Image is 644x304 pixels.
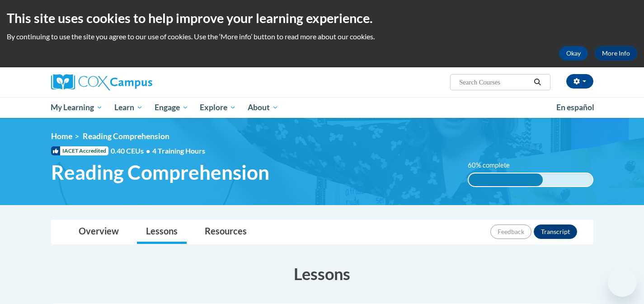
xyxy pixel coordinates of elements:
[51,74,223,90] a: Cox Campus
[111,146,152,156] span: 0.40 CEUs
[196,220,256,244] a: Resources
[559,46,588,61] button: Okay
[490,224,531,239] button: Feedback
[155,102,188,113] span: Engage
[108,97,149,118] a: Learn
[468,160,520,170] label: 60% complete
[200,102,236,113] span: Explore
[51,74,152,90] img: Cox Campus
[534,224,577,239] button: Transcript
[45,97,109,118] a: My Learning
[152,146,205,155] span: 4 Training Hours
[242,97,284,118] a: About
[137,220,187,244] a: Lessons
[51,262,593,285] h3: Lessons
[7,32,637,42] p: By continuing to use the site you agree to our use of cookies. Use the ‘More info’ button to read...
[458,77,531,88] input: Search Courses
[70,220,128,244] a: Overview
[595,46,637,61] a: More Info
[531,77,544,88] button: Search
[550,98,600,117] a: En español
[149,97,194,118] a: Engage
[51,160,269,184] span: Reading Comprehension
[469,173,543,186] div: 60% complete
[51,102,103,113] span: My Learning
[114,102,143,113] span: Learn
[194,97,242,118] a: Explore
[51,131,72,141] a: Home
[608,268,637,297] iframe: Button to launch messaging window
[83,131,169,141] span: Reading Comprehension
[248,102,278,113] span: About
[38,97,607,118] div: Main menu
[146,146,150,155] span: •
[566,74,593,89] button: Account Settings
[7,9,637,27] h2: This site uses cookies to help improve your learning experience.
[51,146,108,155] span: IACET Accredited
[556,103,594,112] span: En español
